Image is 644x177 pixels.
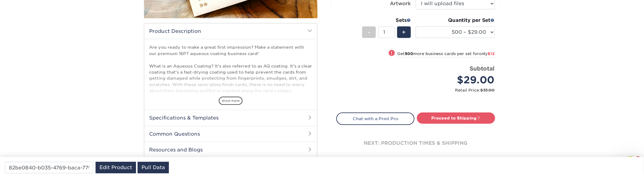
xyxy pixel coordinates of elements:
a: Pull Data [138,162,169,173]
small: Get more business cards per set for [397,51,495,57]
span: $33.00 [480,88,495,92]
h2: Product Description [144,23,317,39]
span: - [368,28,370,37]
a: Chat with a Print Pro [336,113,415,125]
span: 1 [636,156,641,161]
iframe: Intercom live chat [623,156,638,171]
strong: 500 [405,51,413,56]
a: Edit Product [96,162,136,173]
span: show more [219,97,243,105]
div: Sets [362,17,411,24]
strong: Subtotal [470,65,495,72]
h2: Specifications & Templates [144,110,317,126]
span: ! [391,50,393,57]
div: next: production times & shipping [336,125,495,161]
p: Are you ready to make a great first impression? Make a statement with our premium 16PT aqueous co... [149,44,312,143]
h2: Common Questions [144,126,317,142]
h2: Resources and Blogs [144,142,317,158]
div: Quantity per Set [416,17,495,24]
span: + [402,28,406,37]
div: $29.00 [420,73,495,87]
span: $12 [488,51,495,56]
span: only [479,51,495,56]
small: Retail Price: [341,87,495,93]
a: Proceed to Shipping [417,113,495,123]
